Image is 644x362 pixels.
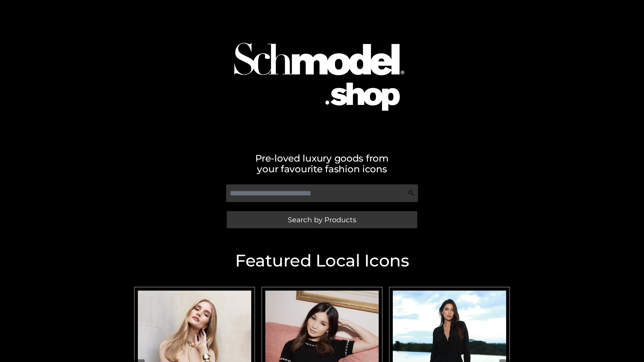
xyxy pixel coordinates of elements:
h2: Featured Local Icons​ [131,252,513,269]
h2: Pre-loved luxury goods from your favourite fashion icons [131,153,513,174]
span: Search by Products [288,216,356,223]
img: Search Icon [408,190,415,196]
a: Search by Products [227,211,417,228]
